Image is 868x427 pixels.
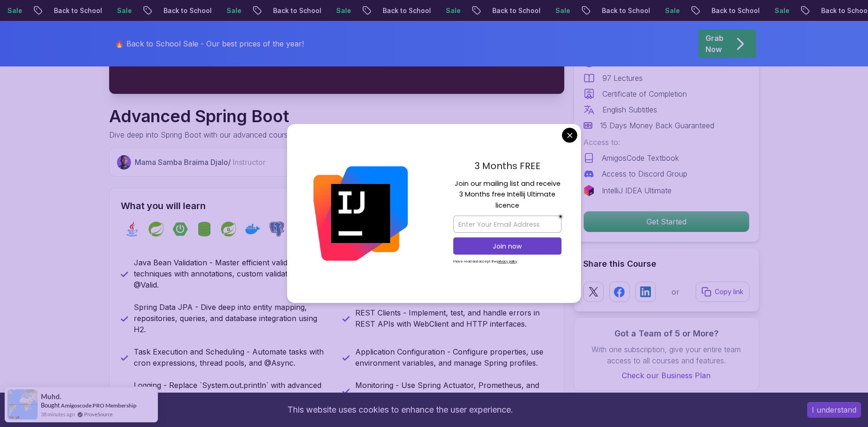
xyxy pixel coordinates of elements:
img: jetbrains logo [583,185,594,196]
p: Back to School [120,6,183,15]
p: Back to School [558,6,621,15]
button: Copy link [696,282,750,302]
p: Sale [621,6,651,15]
p: Sale [183,6,213,15]
p: REST Clients - Implement, test, and handle errors in REST APIs with WebClient and HTTP interfaces. [355,307,553,329]
img: Nelson Djalo [117,155,131,170]
p: Monitoring - Use Spring Actuator, Prometheus, and Micrometer to monitor application metrics. [355,380,553,402]
p: Get Started [584,211,749,232]
p: 🔥 Back to School Sale - Our best prices of the year! [115,38,304,49]
p: English Subtitles [602,104,657,115]
img: spring-boot logo [173,222,188,236]
p: IntelliJ IDEA Ultimate [602,185,672,196]
p: Grab Now [705,33,724,55]
p: Back to School [668,6,731,15]
p: Back to School [449,6,512,15]
span: Muhd. [41,393,61,401]
a: Amigoscode PRO Membership [61,401,137,409]
span: Bought [41,401,60,409]
img: spring logo [149,222,163,236]
p: Application Configuration - Configure properties, use environment variables, and manage Spring pr... [355,346,553,368]
span: Instructor [233,158,266,167]
img: provesource social proof notification image [7,389,38,420]
p: Copy link [715,287,744,296]
h1: Advanced Spring Boot [109,107,502,125]
img: docker logo [245,222,260,236]
h2: Share this Course [583,257,750,270]
p: Certificate of Completion [602,88,687,99]
p: Sale [731,6,761,15]
img: java logo [124,222,139,236]
img: spring-data-jpa logo [197,222,212,236]
h2: What you will learn [121,199,553,212]
p: Sale [73,6,103,15]
p: Task Execution and Scheduling - Automate tasks with cron expressions, thread pools, and @Async. [134,346,331,368]
p: or [672,286,679,297]
p: Back to School [229,6,293,15]
img: spring-security logo [221,222,236,236]
a: ProveSource [84,410,113,418]
p: Access to Discord Group [602,168,687,179]
button: Get Started [583,211,750,232]
span: 38 minutes ago [41,410,75,418]
p: Mama Samba Braima Djalo / [135,157,266,168]
div: This website uses cookies to enhance the user experience. [7,400,793,420]
p: Back to School [339,6,402,15]
img: postgres logo [269,222,284,236]
p: Sale [402,6,432,15]
p: Back to School [10,6,73,15]
p: Access to: [583,137,750,148]
a: Check our Business Plan [583,370,750,381]
p: 97 Lectures [602,72,643,84]
button: Accept cookies [807,402,861,418]
p: With one subscription, give your entire team access to all courses and features. [583,344,750,366]
p: Spring Data JPA - Dive deep into entity mapping, repositories, queries, and database integration ... [134,302,331,335]
p: Dive deep into Spring Boot with our advanced course, designed to take your skills from intermedia... [109,129,502,140]
p: Logging - Replace `System.out.println` with advanced logging techniques and Logback configurations. [134,380,331,402]
p: 15 Days Money Back Guaranteed [600,120,714,131]
p: Sale [512,6,542,15]
p: AmigosCode Textbook [602,152,679,164]
p: Sale [293,6,322,15]
p: Back to School [777,6,841,15]
h3: Got a Team of 5 or More? [583,327,750,340]
p: Java Bean Validation - Master efficient validation techniques with annotations, custom validation... [134,257,331,290]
